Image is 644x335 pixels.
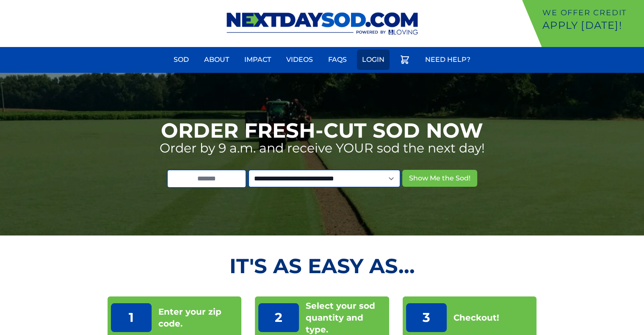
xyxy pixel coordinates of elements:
[420,50,475,70] a: Need Help?
[406,303,447,332] p: 3
[258,303,299,332] p: 2
[542,7,641,19] p: We offer Credit
[402,170,477,187] button: Show Me the Sod!
[357,50,390,70] a: Login
[158,306,238,329] p: Enter your zip code.
[108,256,537,276] h2: It's as Easy As...
[199,50,234,70] a: About
[161,120,483,141] h1: Order Fresh-Cut Sod Now
[542,19,641,32] p: Apply [DATE]!
[239,50,276,70] a: Impact
[281,50,318,70] a: Videos
[323,50,352,70] a: FAQs
[453,312,499,324] p: Checkout!
[160,141,485,156] p: Order by 9 a.m. and receive YOUR sod the next day!
[169,50,194,70] a: Sod
[111,303,152,332] p: 1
